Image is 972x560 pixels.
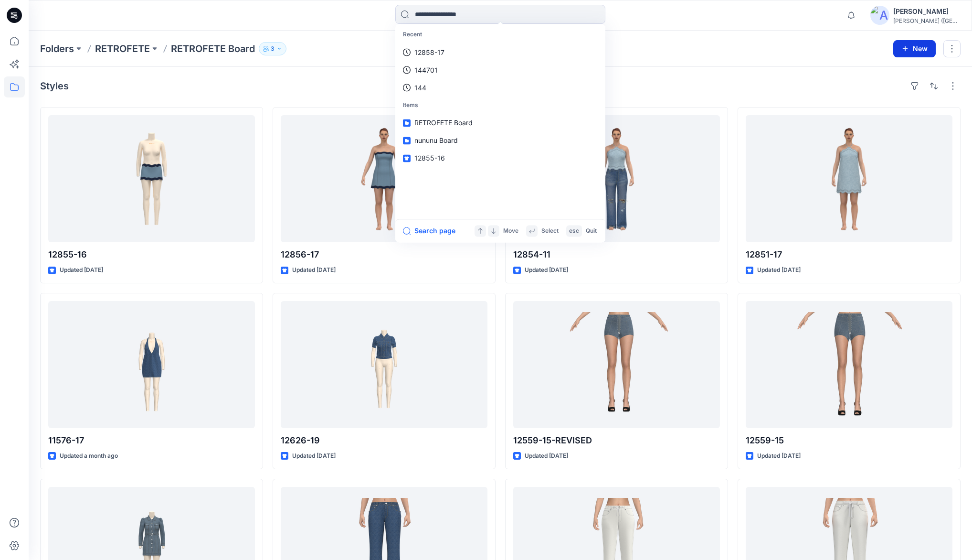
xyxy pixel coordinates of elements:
a: 144 [397,79,603,97]
p: Updated [DATE] [525,451,568,461]
a: 12858-17 [397,43,603,61]
a: 12856-17 [281,115,487,242]
span: nununu Board [414,137,458,145]
a: nununu Board [397,132,603,150]
p: Quit [586,226,597,236]
button: New [893,40,936,57]
h4: Styles [40,80,69,92]
p: Updated [DATE] [525,265,568,275]
p: Updated [DATE] [292,265,336,275]
a: 12855-16 [48,115,255,242]
a: 12559-15-REVISED [513,301,720,428]
p: Updated [DATE] [757,451,801,461]
p: Move [503,226,518,236]
p: Updated [DATE] [292,451,336,461]
p: 12559-15-REVISED [513,434,720,447]
a: 12851-17 [746,115,952,242]
a: 11576-17 [48,301,255,428]
p: 12851-17 [746,248,952,261]
p: Updated [DATE] [60,265,103,275]
p: Updated a month ago [60,451,118,461]
button: 3 [259,42,286,55]
div: [PERSON_NAME] ([GEOGRAPHIC_DATA]) Exp... [893,17,960,24]
p: Select [541,226,559,236]
p: esc [569,226,579,236]
p: Updated [DATE] [757,265,801,275]
p: 12854-11 [513,248,720,261]
a: RETROFETE Board [397,114,603,132]
p: 12559-15 [746,434,952,447]
span: 12855-16 [414,154,445,162]
img: avatar [870,6,889,25]
p: Items [397,97,603,114]
span: RETROFETE Board [414,119,473,127]
p: 12855-16 [48,248,255,261]
a: Folders [40,42,74,55]
div: [PERSON_NAME] [893,6,960,17]
p: Recent [397,26,603,43]
p: RETROFETE Board [171,42,255,55]
p: 12626-19 [281,434,487,447]
p: 11576-17 [48,434,255,447]
p: 144 [414,83,426,93]
p: 12858-17 [414,47,444,57]
a: 12559-15 [746,301,952,428]
p: 3 [271,43,275,54]
a: 144701 [397,61,603,79]
a: 12855-16 [397,150,603,167]
button: Search page [403,225,455,237]
p: 12856-17 [281,248,487,261]
a: 12854-11 [513,115,720,242]
a: RETROFETE [95,42,150,55]
a: 12626-19 [281,301,487,428]
p: 144701 [414,65,438,75]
